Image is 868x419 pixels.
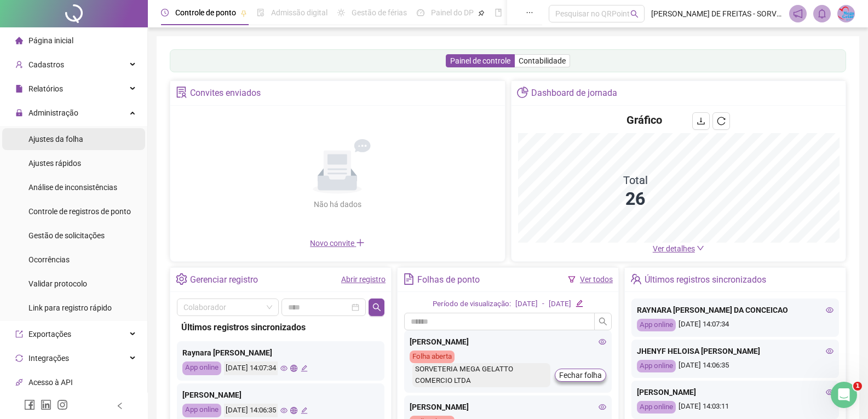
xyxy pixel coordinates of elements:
[817,9,827,19] span: bell
[190,84,261,102] div: Convites enviados
[417,9,424,16] span: dashboard
[28,378,73,387] span: Acesso à API
[549,299,571,310] div: [DATE]
[287,198,388,210] div: Não há dados
[290,365,297,372] span: global
[853,382,862,391] span: 1
[28,36,73,45] span: Página inicial
[531,84,617,102] div: Dashboard de jornada
[450,56,510,65] span: Painel de controle
[697,244,704,252] span: down
[410,336,606,348] div: [PERSON_NAME]
[28,231,105,240] span: Gestão de solicitações
[637,319,833,331] div: [DATE] 14:07:34
[175,8,236,17] span: Controle de ponto
[28,255,70,264] span: Ocorrências
[697,117,705,125] span: download
[41,399,51,410] span: linkedin
[310,239,365,248] span: Novo convite
[15,85,23,93] span: file
[651,8,783,20] span: [PERSON_NAME] DE FREITAS - SORVETERIA MEGA GELATTO SERVICE
[372,303,381,312] span: search
[28,279,87,288] span: Validar protocolo
[352,8,407,17] span: Gestão de férias
[599,338,606,346] span: eye
[15,61,23,68] span: user-add
[410,351,455,363] div: Folha aberta
[838,5,854,22] img: 80483
[568,275,576,283] span: filter
[301,407,308,414] span: edit
[15,37,23,44] span: home
[15,109,23,117] span: lock
[176,87,187,98] span: solution
[831,382,857,408] iframe: Intercom live chat
[431,8,474,17] span: Painel do DP
[403,273,415,285] span: file-text
[417,271,480,289] div: Folhas de ponto
[176,273,187,285] span: setting
[28,60,64,69] span: Cadastros
[356,238,365,247] span: plus
[15,378,23,386] span: api
[826,306,833,314] span: eye
[280,365,288,372] span: eye
[637,401,676,414] div: App online
[240,10,247,16] span: pushpin
[495,9,502,16] span: book
[190,271,258,289] div: Gerenciar registro
[28,159,81,168] span: Ajustes rápidos
[280,407,288,414] span: eye
[341,275,386,284] a: Abrir registro
[637,345,833,357] div: JHENYF HELOISA [PERSON_NAME]
[555,369,606,382] button: Fechar folha
[182,389,379,401] div: [PERSON_NAME]
[182,347,379,359] div: Raynara [PERSON_NAME]
[410,401,606,413] div: [PERSON_NAME]
[599,403,606,411] span: eye
[637,386,833,398] div: [PERSON_NAME]
[626,112,662,128] h4: Gráfico
[57,399,68,410] span: instagram
[116,402,124,410] span: left
[653,244,695,253] span: Ver detalhes
[28,303,112,312] span: Link para registro rápido
[15,354,23,362] span: sync
[526,9,533,16] span: ellipsis
[181,320,380,334] div: Últimos registros sincronizados
[653,244,704,253] a: Ver detalhes down
[793,9,803,19] span: notification
[28,135,83,144] span: Ajustes da folha
[637,360,676,372] div: App online
[826,347,833,355] span: eye
[28,108,78,117] span: Administração
[271,8,327,17] span: Admissão digital
[15,330,23,338] span: export
[826,388,833,396] span: eye
[637,360,833,372] div: [DATE] 14:06:35
[576,300,583,307] span: edit
[519,56,566,65] span: Contabilidade
[28,207,131,216] span: Controle de registros de ponto
[257,9,265,16] span: file-done
[580,275,613,284] a: Ver todos
[630,273,642,285] span: team
[637,319,676,331] div: App online
[28,354,69,363] span: Integrações
[542,299,544,310] div: -
[182,361,221,375] div: App online
[412,363,550,387] div: SORVETERIA MEGA GELATTO COMERCIO LTDA
[559,369,602,381] span: Fechar folha
[28,330,71,338] span: Exportações
[637,401,833,414] div: [DATE] 14:03:11
[224,404,278,417] div: [DATE] 14:06:35
[224,361,278,375] div: [DATE] 14:07:34
[290,407,297,414] span: global
[478,10,485,16] span: pushpin
[28,84,63,93] span: Relatórios
[24,399,35,410] span: facebook
[599,317,607,326] span: search
[630,10,639,18] span: search
[637,304,833,316] div: RAYNARA [PERSON_NAME] DA CONCEICAO
[28,183,117,192] span: Análise de inconsistências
